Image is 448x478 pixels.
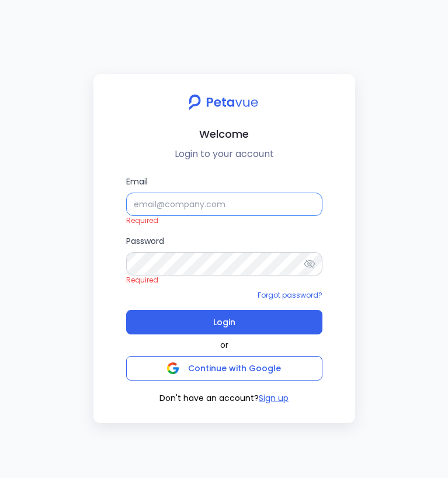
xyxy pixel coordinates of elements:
[213,314,235,330] span: Login
[258,290,322,300] a: Forgot password?
[126,275,322,285] div: Required
[126,356,322,381] button: Continue with Google
[126,175,322,216] label: Email
[159,392,259,404] span: Don't have an account?
[126,216,322,225] div: Required
[126,235,322,275] label: Password
[126,252,322,275] input: Password
[182,88,266,116] img: petavue logo
[126,310,322,334] button: Login
[259,392,289,404] button: Sign up
[126,193,322,216] input: Email
[103,125,346,142] h2: Welcome
[103,147,346,161] p: Login to your account
[220,339,228,351] span: or
[188,362,281,374] span: Continue with Google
